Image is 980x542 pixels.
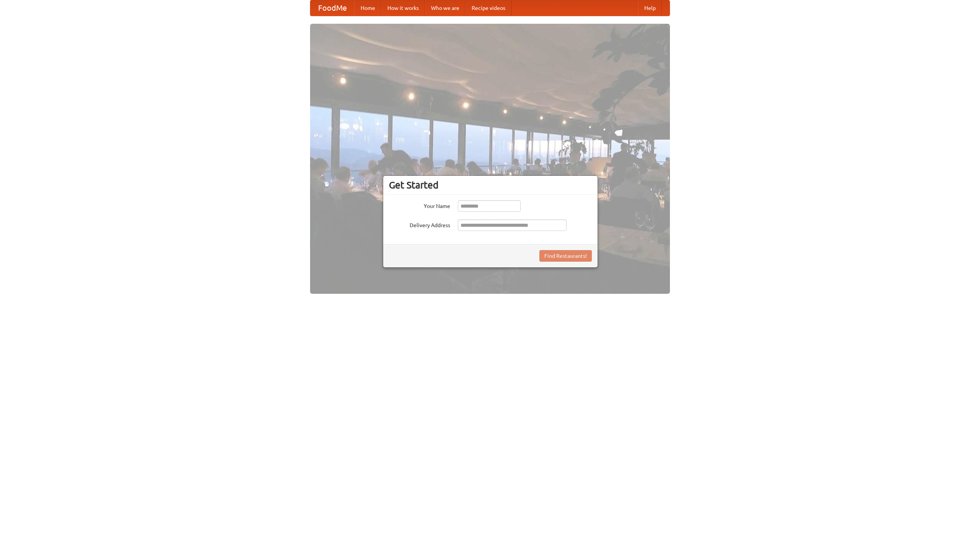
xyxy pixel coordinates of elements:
a: Recipe videos [465,0,511,16]
a: Who we are [425,0,465,16]
button: Find Restaurants! [539,250,592,262]
label: Your Name [389,200,450,210]
a: How it works [381,0,425,16]
a: Home [354,0,381,16]
a: Help [638,0,662,16]
a: FoodMe [310,0,354,16]
label: Delivery Address [389,219,450,229]
h3: Get Started [389,179,592,191]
